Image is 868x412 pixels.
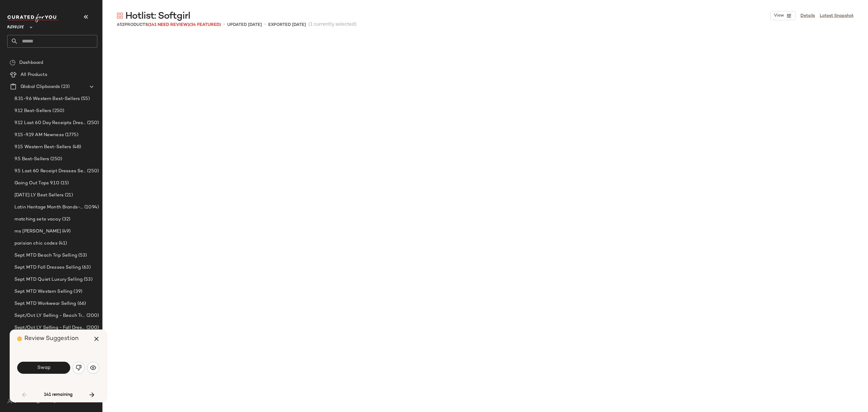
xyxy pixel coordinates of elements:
span: Sept MTD Quiet Luxury Selling [14,276,83,283]
span: (39) [72,288,82,295]
div: Products [117,22,221,28]
p: Exported [DATE] [268,22,306,28]
span: Dashboard [19,59,43,66]
span: Global Clipboards [20,83,60,90]
span: Revolve [7,20,24,31]
span: Latin Heritage Month Brands- DO NOT DELETE [14,204,83,211]
span: Review Suggestion [24,336,79,342]
span: Going Out Tops 9.10 [14,180,59,187]
span: Sept/Oct LY Selling - Fall Dresses [14,324,85,331]
span: Sept/Oct LY Selling - Beach Trip [14,312,85,319]
span: • [264,21,266,28]
span: (55) [80,95,90,102]
span: View [774,13,784,18]
span: matching sets vacay [14,216,61,223]
button: View [770,11,796,20]
span: (200) [85,312,99,319]
span: • [223,21,225,28]
span: 9.12 Best-Sellers [14,108,51,114]
a: Latest Snapshot [820,13,854,19]
span: Swap [37,365,50,371]
span: 652 [117,23,124,27]
span: [DATE] LY Best Sellers [14,192,64,199]
span: (1 currently selected) [308,21,357,28]
span: (141 Need Review) [148,23,189,27]
img: svg%3e [90,365,96,371]
img: svg%3e [117,13,123,19]
span: 141 remaining [44,392,73,398]
span: (41) [58,240,67,247]
span: 9.12 Last 60 Day Receipts Dresses [14,120,86,126]
span: 9.5 Best-Sellers [14,156,49,163]
span: (250) [86,168,99,175]
button: Swap [17,362,70,374]
span: (250) [49,156,62,163]
span: (1094) [83,204,99,211]
span: (250) [51,108,64,114]
img: cfy_white_logo.C9jOOHJF.svg [7,14,58,22]
span: (200) [85,324,99,331]
span: (49) [61,228,71,235]
span: Sept MTD Workwear Selling [14,300,76,307]
span: Sept MTD Fall Dresses Selling [14,264,81,271]
span: (15) [59,180,69,187]
span: All Products [20,71,47,78]
a: Details [800,13,815,19]
span: ms [PERSON_NAME] [14,228,61,235]
span: (48) [71,144,81,151]
span: (23) [60,83,70,90]
img: svg%3e [76,365,82,371]
span: 9.15-9.19 AM Newness [14,132,64,139]
span: 9.15 Western Best-Sellers [14,144,71,151]
span: (53) [83,276,93,283]
span: (66) [76,300,86,307]
p: updated [DATE] [227,22,262,28]
span: parisian chic codes [14,240,58,247]
span: 9.5 Last 60 Receipt Dresses Selling [14,168,86,175]
span: (21) [64,192,73,199]
span: (34 Featured) [189,23,221,27]
span: Hotlist: Softgirl [125,10,190,22]
span: 8.31-9.6 Western Best-Sellers [14,95,80,102]
span: (32) [61,216,71,223]
span: (250) [86,120,99,126]
img: svg%3e [7,399,12,404]
span: (1775) [64,132,78,139]
span: Sept MTD Beach Trip Selling [14,252,77,259]
span: (63) [81,264,91,271]
img: svg%3e [10,60,16,66]
span: (53) [77,252,87,259]
span: Sept MTD Western Selling [14,288,72,295]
